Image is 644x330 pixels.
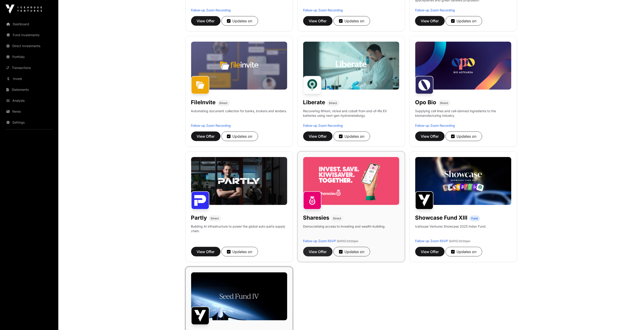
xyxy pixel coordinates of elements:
a: Direct Investments [4,41,55,51]
div: Updates on [227,249,252,254]
a: Analysis [4,96,55,106]
button: Updates on [334,132,370,141]
p: Recovering lithium, nickel and cobalt from end-of-life EV batteries using next-gen hydrometallurgy. [303,109,399,123]
span: Direct [211,217,219,220]
h1: Showcase Fund XIII [415,214,468,221]
div: Updates on [451,18,477,24]
a: Invest [4,74,55,84]
span: Direct [440,101,448,105]
span: View Offer [197,18,215,24]
img: FileInvite [191,76,209,94]
span: View Offer [309,249,327,254]
span: Fund [472,217,478,220]
button: View Offer [303,247,333,256]
button: Updates on [446,132,482,141]
button: Updates on [446,16,482,26]
p: Supplying cell lines and cell-derived ingredients to the biomanufacturing industry. [415,109,511,118]
div: Updates on [339,249,364,254]
button: View Offer [415,132,445,141]
a: Follow-up Zoom Recording [415,124,455,127]
span: View Offer [309,134,327,139]
button: Updates on [221,16,258,26]
img: Sharesies-Banner.jpg [303,157,399,205]
img: Liberate-Banner.jpg [303,42,399,90]
div: Updates on [339,134,364,139]
a: Statements [4,85,55,95]
a: Follow-up Zoom RSVP [303,239,336,243]
span: View Offer [421,134,439,139]
img: Opo-Bio-Banner.jpg [415,42,511,90]
a: Follow-up Zoom Recording [191,8,231,12]
button: View Offer [191,247,221,256]
a: Fund Investments [4,30,55,40]
button: Updates on [221,132,258,141]
a: Follow-up Zoom Recording [303,8,343,12]
p: Automating document collection for banks, brokers and lenders. [191,109,287,123]
div: Updates on [451,134,477,139]
img: Opo Bio [415,76,434,94]
img: Sharesies [303,191,321,210]
img: Seed-Fund-4_Banner.jpg [191,272,287,320]
button: Updates on [446,247,482,256]
div: Updates on [227,18,252,24]
a: Follow-up Zoom Recording [191,124,231,127]
a: Portfolio [4,52,55,62]
img: Partly-Banner.jpg [191,157,287,205]
h1: Partly [191,214,207,221]
button: Updates on [221,247,258,256]
a: Transactions [4,63,55,73]
button: Updates on [334,16,370,26]
button: View Offer [191,16,221,26]
h1: FileInvite [191,99,216,106]
div: Updates on [339,18,364,24]
span: Direct [329,101,337,105]
span: View Offer [197,134,215,139]
span: Direct [333,217,341,220]
span: View Offer [421,18,439,24]
img: Seed Fund IV [191,307,209,325]
img: Showcase-Fund-Banner-1.jpg [415,157,511,205]
span: View Offer [197,249,215,254]
p: Icehouse Ventures Showcase 2025 Index Fund. [415,224,487,229]
h1: Sharesies [303,214,329,221]
a: Follow-up Zoom Recording [415,8,455,12]
img: Partly [191,191,209,210]
button: View Offer [303,132,333,141]
h1: Liberate [303,99,325,106]
a: Follow-up Zoom Recording [303,124,343,127]
div: Updates on [227,134,252,139]
p: Building AI infrastructure to power the global auto-parts supply chain. [191,224,287,239]
h1: Opo Bio [415,99,436,106]
button: View Offer [415,16,445,26]
p: Democratising access to investing and wealth-building. [303,224,386,239]
span: [DATE] 05:00pm [449,239,471,243]
img: File-Invite-Banner.jpg [191,42,287,90]
span: Direct [220,101,228,105]
span: [DATE] 03:00pm [337,239,359,243]
button: View Offer [415,247,445,256]
span: View Offer [309,18,327,24]
button: Updates on [334,247,370,256]
div: Updates on [451,249,477,254]
a: Dashboard [4,19,55,29]
img: Icehouse Ventures Logo [5,5,42,14]
button: View Offer [303,16,333,26]
img: Showcase Fund XIII [415,191,434,210]
img: Liberate [303,76,321,94]
button: View Offer [191,132,221,141]
a: News [4,107,55,117]
span: View Offer [421,249,439,254]
iframe: Chat Widget [621,308,644,330]
a: Settings [4,117,55,127]
a: Follow-up Zoom RSVP [415,239,448,243]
